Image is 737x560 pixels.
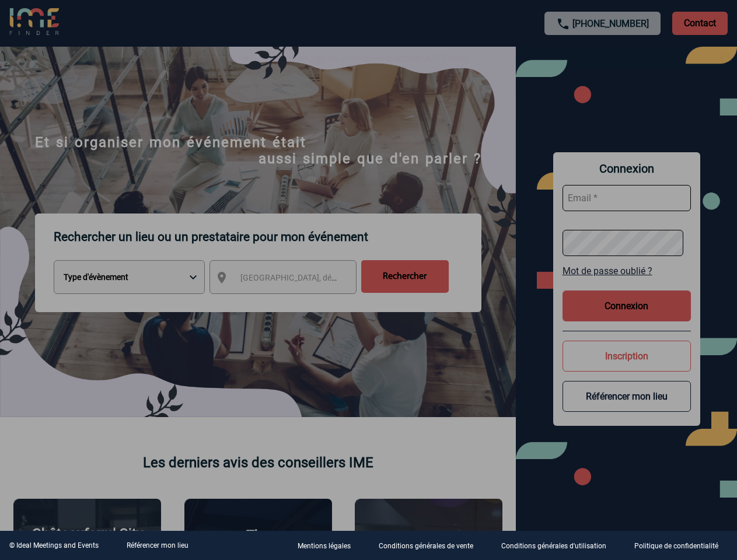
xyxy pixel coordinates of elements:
[9,541,99,549] div: © Ideal Meetings and Events
[298,542,351,551] p: Mentions légales
[369,540,492,551] a: Conditions générales de vente
[379,542,473,551] p: Conditions générales de vente
[625,540,737,551] a: Politique de confidentialité
[492,540,625,551] a: Conditions générales d'utilisation
[127,541,188,549] a: Référencer mon lieu
[634,542,718,551] p: Politique de confidentialité
[501,542,606,551] p: Conditions générales d'utilisation
[288,540,369,551] a: Mentions légales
